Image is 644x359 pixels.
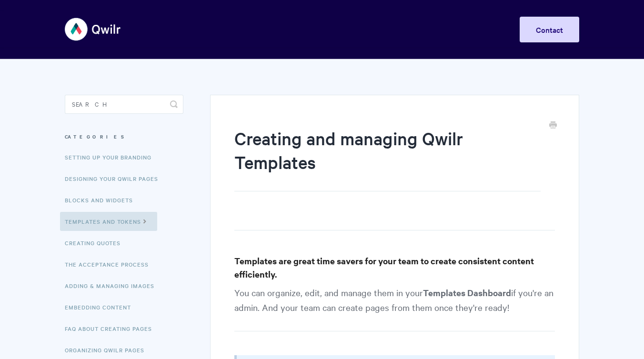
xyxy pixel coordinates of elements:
h3: Categories [65,128,183,145]
p: You can organize, edit, and manage them in your if you're an admin. And your team can create page... [234,285,555,331]
a: Blocks and Widgets [65,190,140,209]
a: Embedding Content [65,298,138,317]
a: Contact [520,17,579,42]
img: Qwilr Help Center [65,11,121,47]
h3: Templates are great time savers for your team to create consistent content efficiently. [234,254,555,281]
a: Adding & Managing Images [65,276,161,295]
input: Search [65,95,183,114]
a: The Acceptance Process [65,255,156,274]
a: Creating Quotes [65,233,128,252]
a: Setting up your Branding [65,148,159,167]
strong: Templates Dashboard [423,287,511,299]
h1: Creating and managing Qwilr Templates [234,126,541,191]
a: Designing Your Qwilr Pages [65,169,165,188]
a: Templates and Tokens [60,212,157,231]
a: Print this Article [549,120,557,131]
a: FAQ About Creating Pages [65,319,159,338]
